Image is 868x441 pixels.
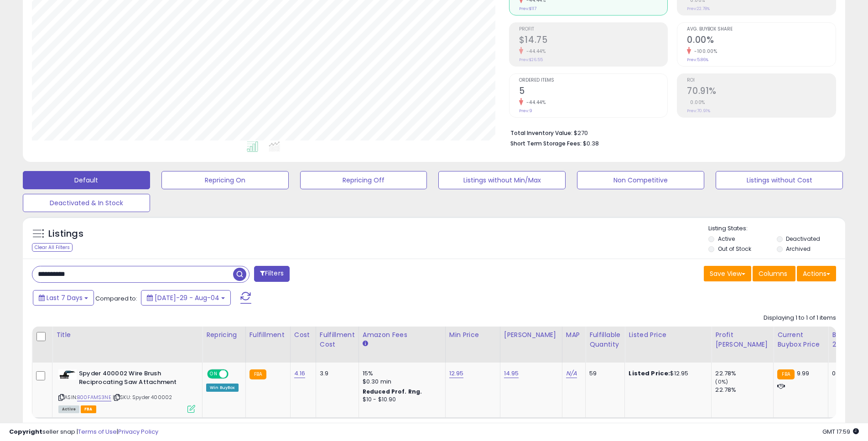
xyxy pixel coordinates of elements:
[363,388,422,395] b: Reduced Prof. Rng.
[504,369,519,378] a: 14.95
[523,99,546,106] small: -44.44%
[58,405,79,413] span: All listings currently available for purchase on Amazon
[589,330,621,349] div: Fulfillable Quantity
[294,330,312,340] div: Cost
[519,27,668,32] span: Profit
[797,369,810,378] span: 9.99
[589,369,618,378] div: 59
[687,35,836,47] h2: 0.00%
[32,243,73,252] div: Clear All Filters
[79,369,190,389] b: Spyder 400002 Wire Brush Reciprocating Saw Attachment
[206,384,239,392] div: Win BuyBox
[510,127,829,138] li: $270
[704,266,751,281] button: Save View
[208,370,219,378] span: ON
[363,340,368,348] small: Amazon Fees.
[320,369,352,378] div: 3.9
[363,396,438,404] div: $10 - $10.90
[23,171,150,189] button: Default
[577,171,704,189] button: Non Competitive
[687,57,708,62] small: Prev: 5.86%
[249,369,266,379] small: FBA
[832,330,865,349] div: BB Share 24h.
[519,86,668,98] h2: 5
[716,171,843,189] button: Listings without Cost
[629,369,670,378] b: Listed Price:
[320,330,355,349] div: Fulfillment Cost
[718,235,735,243] label: Active
[118,427,158,436] a: Privacy Policy
[9,427,42,436] strong: Copyright
[155,293,219,302] span: [DATE]-29 - Aug-04
[583,139,599,148] span: $0.38
[687,86,836,98] h2: 70.91%
[753,266,795,281] button: Columns
[566,369,577,378] a: N/A
[161,171,289,189] button: Repricing On
[504,330,558,340] div: [PERSON_NAME]
[519,57,543,62] small: Prev: $26.55
[206,330,242,340] div: Repricing
[777,330,824,349] div: Current Buybox Price
[58,369,77,380] img: 316Xe7WdAVL._SL40_.jpg
[715,369,773,378] div: 22.78%
[566,330,582,340] div: MAP
[629,369,704,378] div: $12.95
[832,369,862,378] div: 0%
[708,224,845,233] p: Listing States:
[58,369,195,412] div: ASIN:
[687,99,705,106] small: 0.00%
[300,171,427,189] button: Repricing Off
[687,27,836,32] span: Avg. Buybox Share
[78,427,117,436] a: Terms of Use
[777,369,794,379] small: FBA
[687,108,710,114] small: Prev: 70.91%
[519,6,536,11] small: Prev: $117
[113,394,172,401] span: | SKU: Spyder 400002
[449,330,496,340] div: Min Price
[718,245,751,253] label: Out of Stock
[249,330,286,340] div: Fulfillment
[81,405,96,413] span: FBA
[715,386,773,394] div: 22.78%
[523,48,546,55] small: -44.44%
[687,6,710,11] small: Prev: 22.78%
[449,369,464,378] a: 12.95
[363,330,442,340] div: Amazon Fees
[141,290,231,306] button: [DATE]-29 - Aug-04
[48,228,83,240] h5: Listings
[797,266,836,281] button: Actions
[33,290,94,306] button: Last 7 Days
[294,369,306,378] a: 4.16
[687,78,836,83] span: ROI
[363,369,438,378] div: 15%
[629,330,707,340] div: Listed Price
[9,428,158,436] div: seller snap | |
[77,394,111,401] a: B00FAMS3NE
[47,293,83,302] span: Last 7 Days
[363,378,438,386] div: $0.30 min
[786,245,811,253] label: Archived
[715,330,769,349] div: Profit [PERSON_NAME]
[56,330,198,340] div: Title
[23,194,150,212] button: Deactivated & In Stock
[510,140,582,147] b: Short Term Storage Fees:
[822,427,859,436] span: 2025-08-12 17:59 GMT
[764,314,836,322] div: Displaying 1 to 1 of 1 items
[254,266,290,282] button: Filters
[95,294,137,303] span: Compared to:
[691,48,717,55] small: -100.00%
[519,35,668,47] h2: $14.75
[227,370,242,378] span: OFF
[510,129,572,137] b: Total Inventory Value:
[715,378,728,385] small: (0%)
[759,269,787,278] span: Columns
[438,171,566,189] button: Listings without Min/Max
[519,108,532,114] small: Prev: 9
[786,235,820,243] label: Deactivated
[519,78,668,83] span: Ordered Items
